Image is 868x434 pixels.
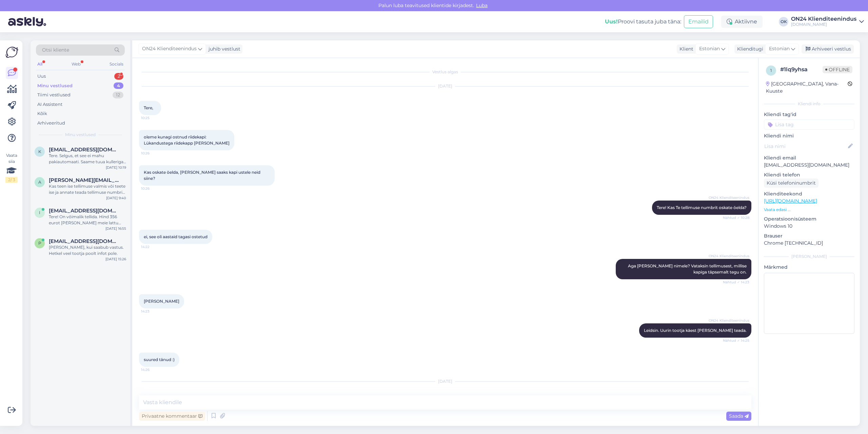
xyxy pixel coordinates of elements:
[5,46,18,59] img: Askly Logo
[628,263,748,275] span: Aga [PERSON_NAME] nimele? Vataksin tellimusest, millise kapiga täpsemalt tegu on.
[764,178,818,188] div: Küsi telefoninumbrit
[764,215,854,223] p: Operatsioonisüsteem
[38,149,41,154] span: k
[764,162,854,169] p: [EMAIL_ADDRESS][DOMAIN_NAME]
[141,115,166,120] span: 10:25
[764,198,817,204] a: [URL][DOMAIN_NAME]
[141,151,166,156] span: 10:26
[65,132,96,138] span: Minu vestlused
[709,318,749,323] span: ON24 Klienditeenindus
[721,16,763,28] div: Aktiivne
[802,44,854,54] div: Arhiveeri vestlus
[49,147,119,153] span: kiffu65@gmail.com
[764,240,854,247] p: Chrome [TECHNICAL_ID]
[723,215,749,220] span: Nähtud ✓ 10:28
[144,105,153,110] span: Tere,
[769,45,790,53] span: Estonian
[144,299,179,304] span: [PERSON_NAME]
[144,357,175,362] span: suured tänud :)
[49,153,126,165] div: Tere. Selgus, et see ei mahu pakiautomaati. Saame tuua kulleriga maja ette või saata Tartu lattu.
[734,45,763,53] div: Klienditugi
[709,253,749,259] span: ON24 Klienditeenindus
[144,134,230,146] span: oleme kunagi ostnud riidekapi: Lükandustega riidekapp [PERSON_NAME]
[37,73,46,80] div: Uus
[37,92,71,98] div: Tiimi vestlused
[766,80,848,95] div: [GEOGRAPHIC_DATA], Vana-Kuuste
[49,238,119,244] span: piret.laurisson@gmail.com
[113,92,123,98] div: 12
[49,183,126,195] div: Kas teen ise tellimuse valmis või teete ise ja annate teada tellimuse numbri ja teen muudatuse [P...
[141,186,166,191] span: 10:26
[106,165,126,170] div: [DATE] 10:19
[657,205,747,210] span: Tere! Kas Te tellimuse numbrit oskate öelda?
[37,110,47,117] div: Kõik
[5,177,18,183] div: 2 / 3
[605,18,681,26] div: Proovi tasuta juba täna:
[38,180,41,185] span: a
[723,338,749,343] span: Nähtud ✓ 14:25
[5,152,18,183] div: Vaata siia
[764,207,854,213] p: Vaata edasi ...
[709,195,749,200] span: ON24 Klienditeenindus
[36,60,44,69] div: All
[49,244,126,257] div: [PERSON_NAME], kui saabub vastus. Hetkel veel tootja poolt infot pole.
[139,378,751,384] div: [DATE]
[139,412,205,421] div: Privaatne kommentaar
[823,66,852,73] span: Offline
[114,82,123,89] div: 4
[764,143,847,150] input: Lisa nimi
[141,367,166,372] span: 14:26
[474,2,490,8] span: Luba
[764,190,854,197] p: Klienditeekond
[105,257,126,262] div: [DATE] 15:26
[770,68,772,73] span: 1
[780,65,823,74] div: # 1lq9yhsa
[206,45,240,53] div: juhib vestlust
[37,82,73,89] div: Minu vestlused
[699,45,720,53] span: Estonian
[764,154,854,162] p: Kliendi email
[139,69,751,75] div: Vestlus algas
[764,111,854,118] p: Kliendi tag'id
[70,60,82,69] div: Web
[729,413,749,419] span: Saada
[764,253,854,260] div: [PERSON_NAME]
[764,171,854,178] p: Kliendi telefon
[49,208,119,214] span: info@pallantisgrupp.ee
[49,177,119,183] span: allan.tonsil@mail.ee
[764,232,854,240] p: Brauser
[684,15,713,28] button: Emailid
[764,101,854,107] div: Kliendi info
[105,226,126,231] div: [DATE] 16:55
[114,73,123,80] div: 2
[791,16,864,27] a: ON24 Klienditeenindus[DOMAIN_NAME]
[644,328,747,333] span: Leidsin. Uurin tootja käest [PERSON_NAME] teada.
[39,210,40,215] span: i
[764,223,854,230] p: Windows 10
[764,264,854,271] p: Märkmed
[723,280,749,285] span: Nähtud ✓ 14:23
[38,241,41,246] span: p
[37,120,65,127] div: Arhiveeritud
[791,16,856,22] div: ON24 Klienditeenindus
[42,46,69,54] span: Otsi kliente
[142,45,197,53] span: ON24 Klienditeenindus
[49,214,126,226] div: Tere! On võimalik tellida. Hind 356 eurot [PERSON_NAME] meie lattu oleks [DATE].
[144,234,208,239] span: ei, see oli aastaid tagasi ostetud
[764,119,854,130] input: Lisa tag
[141,309,166,314] span: 14:23
[108,60,125,69] div: Socials
[605,18,618,25] b: Uus!
[141,244,166,249] span: 14:22
[144,170,261,181] span: Kas oskate öelda, [PERSON_NAME] saaks kapi ustele neid siine?
[139,83,751,89] div: [DATE]
[764,132,854,139] p: Kliendi nimi
[677,45,693,53] div: Klient
[791,22,856,27] div: [DOMAIN_NAME]
[106,195,126,201] div: [DATE] 9:40
[37,101,62,108] div: AI Assistent
[779,17,788,26] div: OK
